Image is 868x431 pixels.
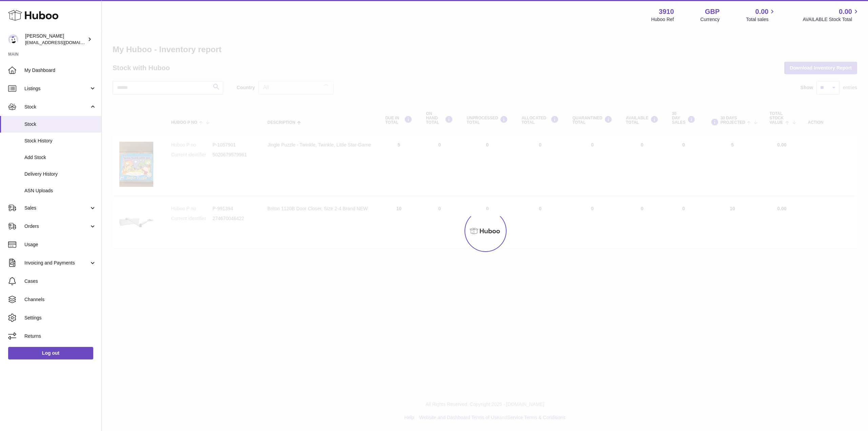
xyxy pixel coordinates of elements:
[746,16,776,23] span: Total sales
[24,85,89,92] span: Listings
[24,171,96,177] span: Delivery History
[24,104,89,110] span: Stock
[659,7,674,16] strong: 3910
[24,205,89,211] span: Sales
[24,241,96,248] span: Usage
[755,7,769,16] span: 0.00
[25,33,86,46] div: [PERSON_NAME]
[24,315,96,321] span: Settings
[24,67,96,74] span: My Dashboard
[24,188,96,194] span: ASN Uploads
[25,40,100,45] span: [EMAIL_ADDRESS][DOMAIN_NAME]
[24,333,96,339] span: Returns
[24,223,89,230] span: Orders
[8,34,18,44] img: max@shopogolic.net
[803,16,860,23] span: AVAILABLE Stock Total
[24,296,96,303] span: Channels
[746,7,776,23] a: 0.00 Total sales
[24,138,96,144] span: Stock History
[705,7,719,16] strong: GBP
[24,260,89,266] span: Invoicing and Payments
[803,7,860,23] a: 0.00 AVAILABLE Stock Total
[8,347,93,359] a: Log out
[651,16,674,23] div: Huboo Ref
[24,278,96,285] span: Cases
[24,154,96,161] span: Add Stock
[24,121,96,128] span: Stock
[839,7,852,16] span: 0.00
[701,16,720,23] div: Currency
